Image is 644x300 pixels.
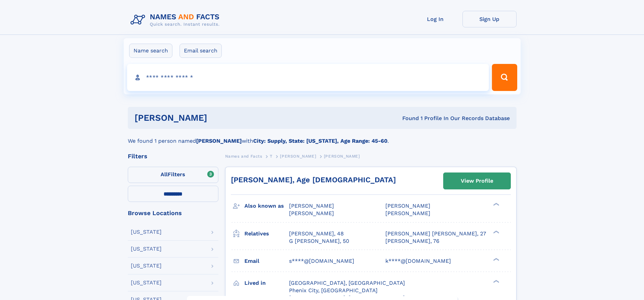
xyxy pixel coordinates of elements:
[244,277,289,289] h3: Lived in
[244,200,289,212] h3: Also known as
[385,210,430,216] span: [PERSON_NAME]
[127,64,489,91] input: search input
[289,210,334,216] span: [PERSON_NAME]
[244,228,289,239] h3: Relatives
[492,279,500,283] div: ❯
[289,230,344,237] a: [PERSON_NAME], 48
[270,154,272,159] span: T
[131,263,162,269] div: [US_STATE]
[244,255,289,267] h3: Email
[180,44,222,58] label: Email search
[385,203,430,209] span: [PERSON_NAME]
[280,152,316,160] a: [PERSON_NAME]
[289,280,405,286] span: [GEOGRAPHIC_DATA], [GEOGRAPHIC_DATA]
[128,210,218,216] div: Browse Locations
[492,202,500,207] div: ❯
[131,280,162,285] div: [US_STATE]
[492,230,500,234] div: ❯
[231,176,396,184] a: [PERSON_NAME], Age [DEMOGRAPHIC_DATA]
[253,138,387,144] b: City: Supply, State: [US_STATE], Age Range: 45-60
[461,173,493,189] div: View Profile
[492,257,500,261] div: ❯
[492,64,517,91] button: Search Button
[128,167,218,183] label: Filters
[128,11,225,29] img: Logo Names and Facts
[128,153,218,159] div: Filters
[196,138,242,144] b: [PERSON_NAME]
[305,115,510,122] div: Found 1 Profile In Our Records Database
[444,173,510,189] a: View Profile
[408,11,462,27] a: Log In
[385,230,486,237] a: [PERSON_NAME] [PERSON_NAME], 27
[385,237,439,245] a: [PERSON_NAME], 76
[289,287,378,294] span: Phenix City, [GEOGRAPHIC_DATA]
[289,203,334,209] span: [PERSON_NAME]
[129,44,172,58] label: Name search
[135,114,305,122] h1: [PERSON_NAME]
[280,154,316,159] span: [PERSON_NAME]
[161,171,168,178] span: All
[131,246,162,252] div: [US_STATE]
[225,152,262,160] a: Names and Facts
[131,229,162,235] div: [US_STATE]
[462,11,517,27] a: Sign Up
[324,154,360,159] span: [PERSON_NAME]
[128,129,517,145] div: We found 1 person named with .
[270,152,272,160] a: T
[289,237,349,245] a: G [PERSON_NAME], 50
